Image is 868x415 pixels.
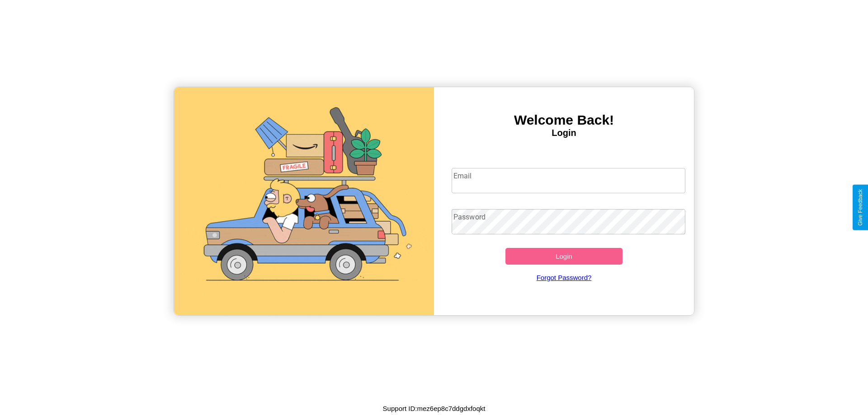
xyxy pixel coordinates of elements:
[857,189,863,226] div: Give Feedback
[383,402,486,415] p: Support ID: mez6ep8c7ddgdxfoqkt
[434,128,694,138] h4: Login
[434,112,694,128] h3: Welcome Back!
[505,248,623,265] button: Login
[447,265,681,290] a: Forgot Password?
[174,87,434,315] img: gif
